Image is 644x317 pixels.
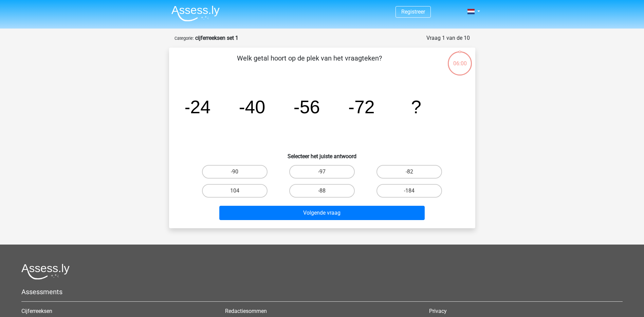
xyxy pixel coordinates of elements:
[289,184,355,198] label: -88
[219,206,425,220] button: Volgende vraag
[174,36,194,41] small: Categorie:
[180,53,439,73] p: Welk getal hoort op de plek van het vraagteken?
[447,51,473,68] div: 06:00
[21,308,52,314] a: Cijferreeksen
[180,148,464,160] h6: Selecteer het juiste antwoord
[202,165,268,179] label: -90
[376,165,442,179] label: -82
[429,308,447,314] a: Privacy
[401,9,425,15] a: Registreer
[195,35,238,41] strong: cijferreeksen set 1
[225,308,267,314] a: Redactiesommen
[376,184,442,198] label: -184
[239,97,265,117] tspan: -40
[426,34,470,42] div: Vraag 1 van de 10
[171,5,220,21] img: Assessly
[202,184,268,198] label: 104
[184,97,210,117] tspan: -24
[289,165,355,179] label: -97
[293,97,320,117] tspan: -56
[21,264,70,280] img: Assessly logo
[21,288,623,296] h5: Assessments
[348,97,375,117] tspan: -72
[411,97,421,117] tspan: ?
